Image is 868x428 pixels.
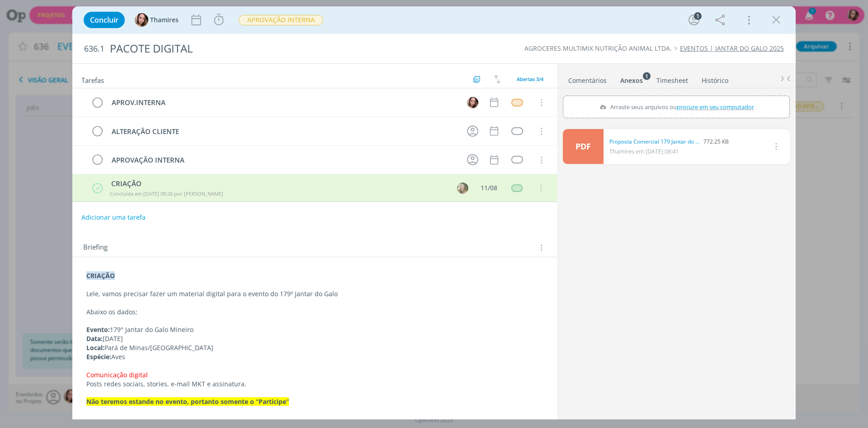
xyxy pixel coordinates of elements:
div: APROVAÇÃO INTERNA [108,154,458,166]
span: procure em seu computador [677,103,754,111]
div: 772.25 KB [609,138,729,146]
button: T [466,96,479,109]
strong: Local: [86,343,104,352]
strong: Não teremos estande no evento, portanto somente o “Participe” [86,397,289,406]
button: Adicionar uma tarefa [81,209,146,226]
a: Comentários [568,72,607,85]
img: T [467,97,478,108]
span: Briefing [83,242,108,254]
a: AGROCERES MULTIMIX NUTRIÇÃO ANIMAL LTDA. [524,44,672,53]
p: Pará de Minas/[GEOGRAPHIC_DATA] [86,343,543,352]
div: 11/08 [481,185,497,191]
div: PACOTE DIGITAL [106,38,489,60]
p: 179° Jantar do Galo Mineiro [86,325,543,334]
a: Proposta Comercial 179 Jantar do Clube do Galo Mineiro 2025.pdf ac.pdf [609,138,700,146]
a: EVENTOS | JANTAR DO GALO 2025 [680,44,784,53]
span: 636.1 [84,44,104,54]
button: 1 [687,13,701,27]
button: Concluir [84,12,125,28]
div: APROV.INTERNA [108,97,458,108]
strong: Evento: [86,325,110,334]
span: Concluir [90,16,118,24]
div: 1 [694,12,702,20]
p: [DATE] [86,334,543,343]
button: APROVAÇÃO INTERNA [238,14,324,26]
a: Timesheet [656,72,689,85]
span: Thamires [150,17,179,23]
button: TThamires [135,13,179,27]
div: CRIAÇÃO [108,178,448,189]
div: dialog [72,6,796,419]
strong: Data: [86,334,103,343]
img: arrow-down-up.svg [494,75,500,83]
span: Concluída em [DATE] 09:26 por [PERSON_NAME] [110,190,223,197]
p: Posts redes sociais, stories, e-mail MKT e assinatura. [86,380,543,389]
span: Comunicação digital [86,370,148,379]
span: Thamires em [DATE] 08:41 [609,147,679,155]
p: Abaixo os dados: [86,308,543,317]
strong: Espécie: [86,352,111,361]
span: APROVAÇÃO INTERNA [239,15,323,25]
strong: CRIAÇÃO [86,271,115,280]
span: Abertas 3/4 [517,76,543,82]
img: T [135,13,148,27]
p: Aves [86,352,543,361]
sup: 1 [643,72,651,80]
a: Histórico [701,72,729,85]
span: Tarefas [81,74,104,85]
div: Anexos [620,76,643,85]
div: ALTERAÇÃO CLIENTE [108,126,458,137]
label: Arraste seus arquivos ou [595,101,757,113]
a: PDF [563,129,604,164]
p: Lele, vamos precisar fazer um material digital para o evento do 179º Jantar do Galo [86,289,543,298]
